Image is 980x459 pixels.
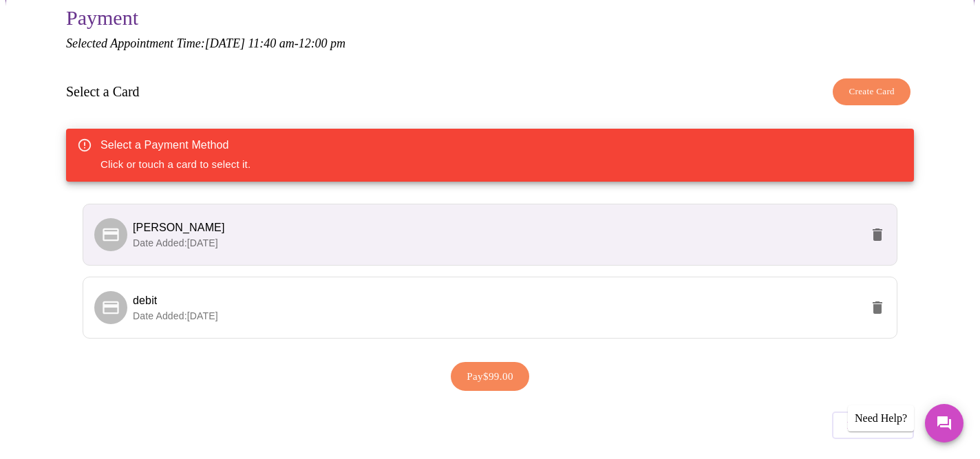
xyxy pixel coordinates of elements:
[849,84,895,100] span: Create Card
[861,218,894,251] button: delete
[133,237,218,248] span: Date Added: [DATE]
[833,78,910,105] button: Create Card
[100,133,251,178] div: Click or touch a card to select it.
[66,84,140,100] h3: Select a Card
[832,412,914,439] button: Previous
[66,6,914,30] h3: Payment
[467,367,513,385] span: Pay $99.00
[66,36,345,50] em: Selected Appointment Time: [DATE] 11:40 am - 12:00 pm
[133,222,225,233] span: [PERSON_NAME]
[133,295,157,306] span: debit
[861,291,894,324] button: delete
[848,405,914,431] div: Need Help?
[133,310,218,321] span: Date Added: [DATE]
[925,404,963,442] button: Messages
[100,137,251,153] div: Select a Payment Method
[847,416,899,434] span: Previous
[451,362,529,391] button: Pay$99.00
